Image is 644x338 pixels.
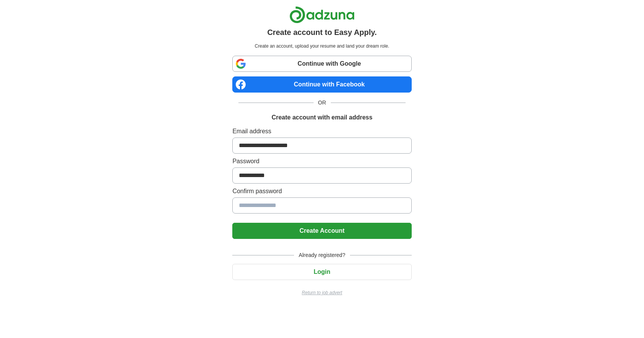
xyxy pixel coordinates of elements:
[232,187,411,196] label: Confirm password
[234,43,410,50] p: Create an account, upload your resume and land your dream role.
[271,113,372,122] h1: Create account with email address
[232,268,411,275] a: Login
[232,56,411,72] a: Continue with Google
[294,251,350,259] span: Already registered?
[267,27,377,38] h1: Create account to Easy Apply.
[232,289,411,296] a: Return to job advert
[232,223,411,239] button: Create Account
[232,76,411,93] a: Continue with Facebook
[232,127,411,136] label: Email address
[314,99,331,107] span: OR
[289,6,355,23] img: Adzuna logo
[232,264,411,280] button: Login
[232,157,411,166] label: Password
